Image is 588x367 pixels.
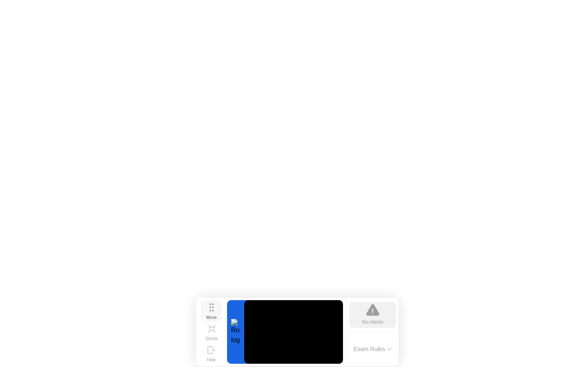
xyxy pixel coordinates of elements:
button: Move [201,300,222,321]
div: Shrink [205,336,218,341]
div: Move [206,315,217,320]
button: Exam Rules [351,345,394,353]
div: No Alerts [362,318,383,326]
button: Shrink [201,321,222,343]
div: Hide [207,357,216,362]
button: Hide [201,343,222,364]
